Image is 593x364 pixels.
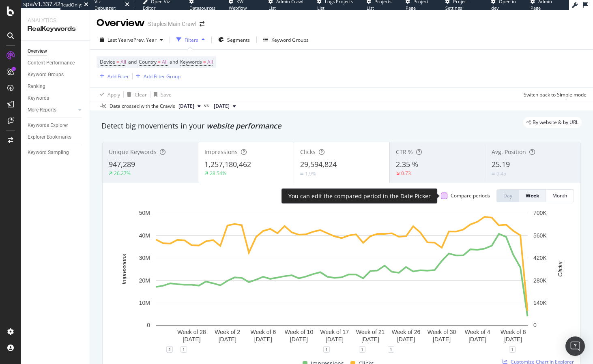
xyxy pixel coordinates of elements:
[148,20,196,28] div: Staples Main Crawl
[28,59,75,67] div: Content Performance
[433,336,451,343] text: [DATE]
[28,133,71,141] div: Explorer Bookmarks
[178,103,194,110] span: 2025 Sep. 19th
[557,261,563,276] text: Clicks
[204,159,251,169] span: 1,257,180,462
[170,58,178,65] span: and
[173,33,208,46] button: Filters
[180,346,187,353] div: 1
[28,47,47,56] div: Overview
[326,336,344,343] text: [DATE]
[129,36,157,43] span: vs Prev. Year
[203,58,206,65] span: =
[533,232,547,239] text: 560K
[552,192,567,199] div: Month
[28,16,83,24] div: Analytics
[361,336,379,343] text: [DATE]
[97,71,129,81] button: Add Filter
[496,170,506,177] div: 0.45
[28,94,49,103] div: Keywords
[492,159,510,169] span: 25.19
[135,91,147,98] div: Clear
[147,322,150,328] text: 0
[107,73,129,80] div: Add Filter
[323,346,330,353] div: 1
[128,58,137,65] span: and
[392,329,421,335] text: Week of 26
[28,133,84,141] a: Explorer Bookmarks
[388,346,394,353] div: 1
[133,71,180,81] button: Add Filter Group
[28,106,56,114] div: More Reports
[175,101,204,111] button: [DATE]
[28,59,84,67] a: Content Performance
[116,58,119,65] span: =
[28,148,69,157] div: Keyword Sampling
[526,192,539,199] div: Week
[185,36,198,43] div: Filters
[300,159,337,169] span: 29,594,824
[396,148,413,156] span: CTR %
[109,148,157,156] span: Unique Keywords
[28,47,84,56] a: Overview
[97,16,145,30] div: Overview
[496,189,519,202] button: Day
[107,36,129,43] span: Last Year
[250,329,276,335] text: Week of 6
[28,94,84,103] a: Keywords
[396,159,418,169] span: 2.35 %
[107,91,120,98] div: Apply
[254,336,272,343] text: [DATE]
[97,33,166,46] button: Last YearvsPrev. Year
[533,120,578,125] span: By website & by URL
[320,329,349,335] text: Week of 17
[210,170,226,177] div: 28.54%
[260,33,312,46] button: Keyword Groups
[144,73,180,80] div: Add Filter Group
[158,58,161,65] span: =
[533,277,547,284] text: 280K
[28,82,84,91] a: Ranking
[189,5,215,11] span: Datasources
[533,255,547,261] text: 420K
[28,106,76,114] a: More Reports
[519,189,546,202] button: Week
[120,56,126,68] span: All
[139,277,150,284] text: 20M
[97,88,120,101] button: Apply
[215,33,253,46] button: Segments
[139,232,150,239] text: 40M
[204,148,238,156] span: Impressions
[468,336,486,343] text: [DATE]
[533,210,547,216] text: 700K
[180,58,202,65] span: Keywords
[166,346,173,353] div: 2
[139,300,150,306] text: 10M
[200,21,204,27] div: arrow-right-arrow-left
[139,58,157,65] span: Country
[114,170,131,177] div: 26.27%
[110,103,175,110] div: Data crossed with the Crawls
[503,192,512,199] div: Day
[214,103,230,110] span: 2024 Sep. 17th
[215,329,240,335] text: Week of 2
[28,24,83,34] div: RealKeywords
[207,56,213,68] span: All
[359,346,365,353] div: 1
[356,329,385,335] text: Week of 21
[177,329,206,335] text: Week of 28
[546,189,574,202] button: Month
[28,121,68,130] div: Keywords Explorer
[504,336,522,343] text: [DATE]
[533,300,547,306] text: 140K
[109,209,574,349] div: A chart.
[100,58,115,65] span: Device
[271,36,309,43] div: Keyword Groups
[162,56,168,68] span: All
[109,159,135,169] span: 947,289
[397,336,415,343] text: [DATE]
[465,329,490,335] text: Week of 4
[300,148,316,156] span: Clicks
[219,336,236,343] text: [DATE]
[428,329,456,335] text: Week of 30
